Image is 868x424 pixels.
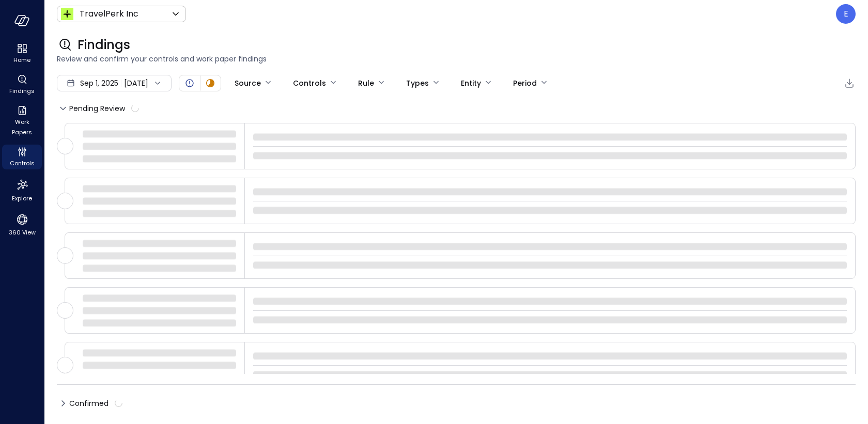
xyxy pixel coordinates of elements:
[2,145,42,169] div: Controls
[2,72,42,97] div: Findings
[115,399,122,407] span: calculating...
[9,86,35,96] span: Findings
[57,53,856,65] span: Review and confirm your controls and work paper findings
[9,227,36,238] span: 360 View
[80,8,138,20] p: TravelPerk Inc
[513,74,537,92] div: Period
[12,193,32,203] span: Explore
[358,74,374,92] div: Rule
[13,55,30,65] span: Home
[836,4,856,24] div: Eleanor Yehudai
[78,37,130,53] span: Findings
[293,74,326,92] div: Controls
[6,117,38,137] span: Work Papers
[235,74,261,92] div: Source
[183,77,196,89] div: Open
[844,8,848,20] p: E
[2,41,42,66] div: Home
[10,158,35,168] span: Controls
[204,77,216,89] div: In Progress
[2,211,42,239] div: 360 View
[406,74,429,92] div: Types
[69,395,122,412] span: Confirmed
[69,100,139,117] span: Pending Review
[461,74,481,92] div: Entity
[80,77,118,89] span: Sep 1, 2025
[131,104,139,112] span: calculating...
[2,176,42,205] div: Explore
[61,8,73,20] img: Icon
[2,103,42,138] div: Work Papers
